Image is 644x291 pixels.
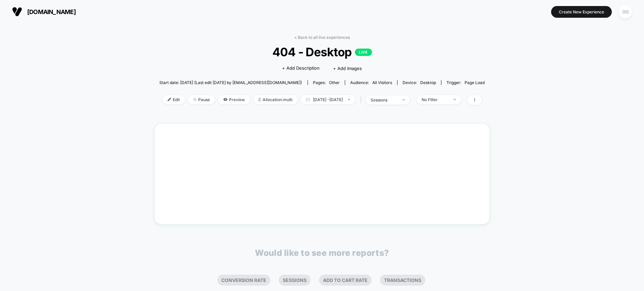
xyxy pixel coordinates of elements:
img: calendar [306,98,310,101]
div: Trigger: [446,80,485,85]
div: OG [619,5,632,18]
span: other [329,80,340,85]
p: LIVE [355,49,372,56]
span: | [359,95,366,105]
img: rebalance [258,98,261,101]
div: Audience: [350,80,392,85]
span: Edit [163,95,185,104]
span: desktop [420,80,436,85]
img: edit [168,98,171,101]
button: Create New Experience [551,6,612,18]
li: Conversion Rate [217,275,270,286]
img: end [453,99,456,100]
img: end [348,99,350,100]
span: 404 - Desktop [175,45,468,59]
span: All Visitors [372,80,392,85]
span: + Add Images [333,66,362,71]
span: + Add Description [282,65,320,72]
a: < Back to all live experiences [294,35,350,40]
span: [DOMAIN_NAME] [27,8,76,15]
div: sessions [371,97,397,102]
p: Would like to see more reports? [255,248,389,258]
span: Preview [218,95,250,104]
div: Pages: [313,80,340,85]
span: [DATE] - [DATE] [301,95,355,104]
button: [DOMAIN_NAME] [10,6,78,17]
li: Add To Cart Rate [319,275,372,286]
span: Start date: [DATE] (Last edit [DATE] by [EMAIL_ADDRESS][DOMAIN_NAME]) [159,80,302,85]
li: Transactions [380,275,425,286]
img: end [402,99,405,100]
span: Allocation: multi [253,95,298,104]
span: Page Load [465,80,485,85]
span: Pause [188,95,215,104]
div: No Filter [422,97,448,102]
img: Visually logo [12,7,22,17]
img: end [193,98,197,101]
span: Device: [397,80,441,85]
li: Sessions [279,275,311,286]
button: OG [617,5,634,19]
